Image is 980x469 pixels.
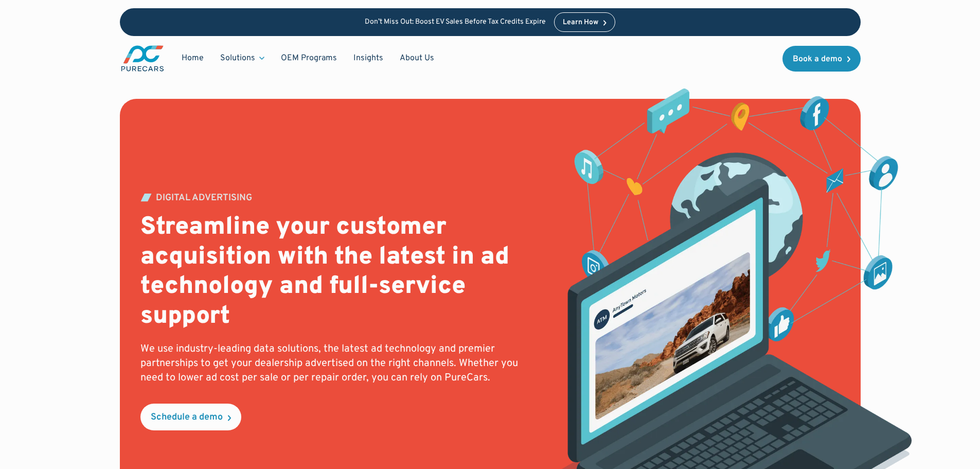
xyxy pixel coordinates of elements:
[151,413,223,422] div: Schedule a demo
[391,48,442,68] a: About Us
[554,12,615,32] a: Learn How
[212,48,273,68] div: Solutions
[120,44,165,73] a: main
[140,213,539,332] h2: Streamline your customer acquisition with the latest in ad technology and full-service support
[273,48,345,68] a: OEM Programs
[563,19,598,26] div: Learn How
[156,194,252,203] div: DIGITAL ADVERTISING
[345,48,391,68] a: Insights
[140,342,539,385] p: We use industry-leading data solutions, the latest ad technology and premier partnerships to get ...
[173,48,212,68] a: Home
[365,18,546,27] p: Don’t Miss Out: Boost EV Sales Before Tax Credits Expire
[120,44,165,73] img: purecars logo
[140,404,241,430] a: Schedule a demo
[782,46,861,72] a: Book a demo
[793,55,842,63] div: Book a demo
[220,53,255,64] div: Solutions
